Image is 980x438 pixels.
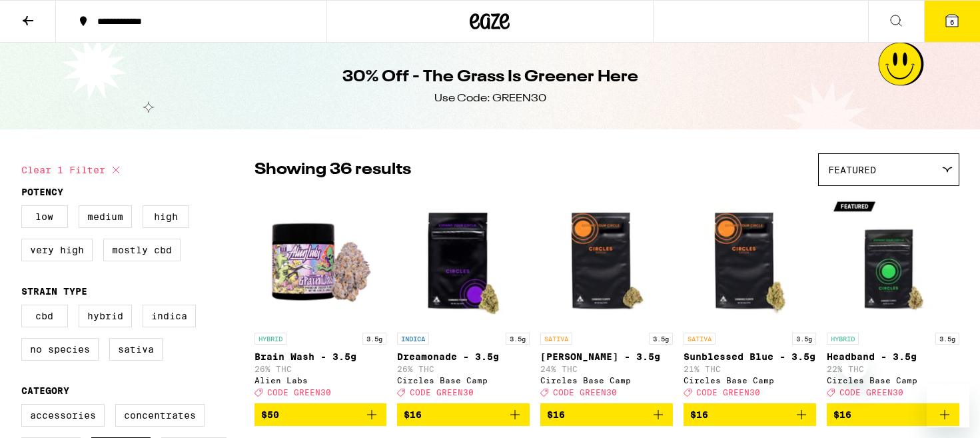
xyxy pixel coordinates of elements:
[397,193,530,326] img: Circles Base Camp - Dreamonade - 3.5g
[143,205,189,228] label: High
[833,409,851,420] span: $16
[684,333,716,345] p: SATIVA
[254,365,387,373] p: 26% THC
[649,333,673,345] p: 3.5g
[828,165,876,175] span: Featured
[827,365,959,373] p: 22% THC
[434,91,546,106] div: Use Code: GREEN30
[540,376,673,385] div: Circles Base Camp
[267,388,331,397] span: CODE GREEN30
[103,239,181,261] label: Mostly CBD
[21,205,68,228] label: Low
[254,403,387,426] button: Add to bag
[254,193,387,326] img: Alien Labs - Brain Wash - 3.5g
[21,404,105,427] label: Accessories
[827,351,959,362] p: Headband - 3.5g
[21,187,63,197] legend: Potency
[696,388,760,397] span: CODE GREEN30
[79,205,132,228] label: Medium
[254,351,387,362] p: Brain Wash - 3.5g
[21,385,69,396] legend: Category
[397,376,530,385] div: Circles Base Camp
[684,351,816,362] p: Sunblessed Blue - 3.5g
[924,1,980,42] button: 6
[21,338,99,361] label: No Species
[540,351,673,362] p: [PERSON_NAME] - 3.5g
[21,286,87,297] legend: Strain Type
[109,338,163,361] label: Sativa
[553,388,617,397] span: CODE GREEN30
[950,18,954,26] span: 6
[397,351,530,362] p: Dreamonade - 3.5g
[540,193,673,403] a: Open page for Gush Rush - 3.5g from Circles Base Camp
[690,409,708,420] span: $16
[254,159,411,181] p: Showing 36 results
[254,193,387,403] a: Open page for Brain Wash - 3.5g from Alien Labs
[342,66,638,89] h1: 30% Off - The Grass Is Greener Here
[684,193,816,403] a: Open page for Sunblessed Blue - 3.5g from Circles Base Camp
[21,305,68,327] label: CBD
[397,403,530,426] button: Add to bag
[935,333,959,345] p: 3.5g
[397,333,429,345] p: INDICA
[79,305,132,327] label: Hybrid
[827,333,859,345] p: HYBRID
[261,409,279,420] span: $50
[254,376,387,385] div: Alien Labs
[684,193,816,326] img: Circles Base Camp - Sunblessed Blue - 3.5g
[506,333,530,345] p: 3.5g
[547,409,565,420] span: $16
[21,153,124,187] button: Clear 1 filter
[115,404,205,427] label: Concentrates
[540,333,572,345] p: SATIVA
[839,388,903,397] span: CODE GREEN30
[404,409,422,420] span: $16
[21,239,93,261] label: Very High
[827,193,959,326] img: Circles Base Camp - Headband - 3.5g
[792,333,816,345] p: 3.5g
[397,193,530,403] a: Open page for Dreamonade - 3.5g from Circles Base Camp
[684,376,816,385] div: Circles Base Camp
[410,388,474,397] span: CODE GREEN30
[362,333,386,345] p: 3.5g
[254,333,286,345] p: HYBRID
[684,365,816,373] p: 21% THC
[540,365,673,373] p: 24% THC
[143,305,196,327] label: Indica
[397,365,530,373] p: 26% THC
[684,403,816,426] button: Add to bag
[927,385,969,427] iframe: Button to launch messaging window
[827,376,959,385] div: Circles Base Camp
[540,403,673,426] button: Add to bag
[827,403,959,426] button: Add to bag
[841,353,867,379] iframe: Close message
[540,193,673,326] img: Circles Base Camp - Gush Rush - 3.5g
[827,193,959,403] a: Open page for Headband - 3.5g from Circles Base Camp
